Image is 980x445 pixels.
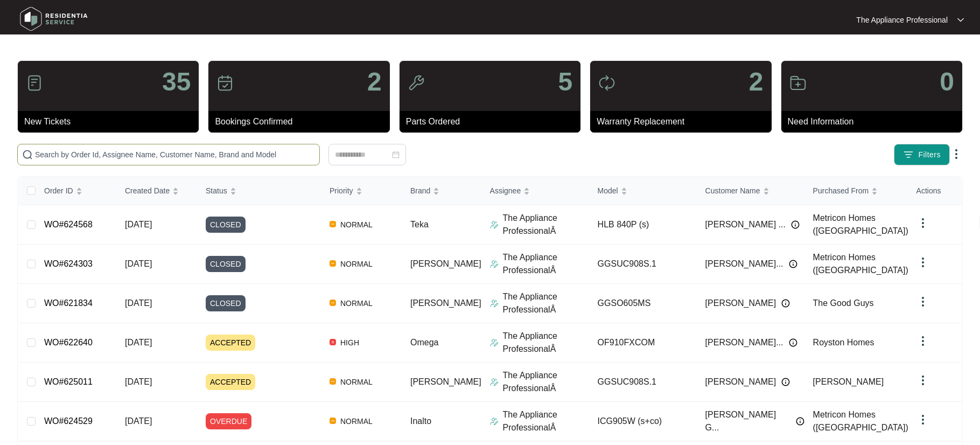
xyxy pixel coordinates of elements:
th: Status [197,177,321,205]
p: 0 [940,69,954,95]
span: [DATE] [125,220,152,229]
img: icon [789,74,807,92]
th: Customer Name [697,177,804,205]
img: dropdown arrow [916,335,929,347]
img: dropdown arrow [957,17,964,23]
p: The Appliance Professional [856,15,948,25]
span: NORMAL [336,415,377,428]
p: Warranty Replacement [597,115,771,128]
img: Assigner Icon [490,378,499,386]
img: dropdown arrow [916,413,929,426]
td: ICG905W (s+co) [589,402,697,441]
th: Assignee [481,177,589,205]
span: CLOSED [206,256,246,272]
span: Priority [330,185,353,197]
span: NORMAL [336,297,377,310]
img: Info icon [796,417,804,426]
a: WO#622640 [44,338,93,347]
span: Filters [918,149,941,161]
span: Inalto [410,416,431,426]
img: dropdown arrow [916,295,929,308]
span: Brand [410,185,430,197]
th: Priority [321,177,402,205]
span: [DATE] [125,298,152,308]
img: icon [216,74,234,92]
img: icon [598,74,615,92]
span: Model [598,185,618,197]
th: Model [589,177,697,205]
span: HIGH [336,336,363,349]
a: WO#624303 [44,259,93,268]
span: NORMAL [336,258,377,270]
p: The Appliance ProfessionalÂ [503,408,589,434]
img: dropdown arrow [916,217,929,230]
img: dropdown arrow [950,148,963,161]
span: [PERSON_NAME] [410,259,481,268]
img: Vercel Logo [330,378,336,385]
p: Need Information [788,115,962,128]
td: GGSO605MS [589,284,697,323]
td: GGSUC908S.1 [589,245,697,284]
span: OVERDUE [206,413,251,429]
th: Created Date [116,177,197,205]
span: ACCEPTED [206,374,255,390]
td: HLB 840P (s) [589,205,697,245]
img: filter icon [903,149,914,160]
p: The Appliance ProfessionalÂ [503,369,589,395]
span: [PERSON_NAME] ... [705,218,786,231]
img: icon [26,74,43,92]
p: 5 [558,69,572,95]
span: [PERSON_NAME] [705,297,776,310]
span: [PERSON_NAME] G... [705,408,790,434]
img: Assigner Icon [490,338,499,347]
p: 35 [162,69,191,95]
span: [DATE] [125,338,152,347]
span: NORMAL [336,218,377,231]
span: ACCEPTED [206,335,255,351]
span: Order ID [44,185,73,197]
span: Metricon Homes ([GEOGRAPHIC_DATA]) [813,410,908,432]
img: Info icon [781,378,790,386]
img: Vercel Logo [330,221,336,227]
span: The Good Guys [813,298,874,308]
span: NORMAL [336,376,377,388]
span: CLOSED [206,295,246,311]
a: WO#621834 [44,298,93,308]
img: dropdown arrow [916,256,929,269]
input: Search by Order Id, Assignee Name, Customer Name, Brand and Model [35,149,315,161]
span: [DATE] [125,416,152,426]
img: Assigner Icon [490,299,499,308]
p: The Appliance ProfessionalÂ [503,212,589,238]
img: Info icon [791,220,800,229]
img: Info icon [781,299,790,308]
img: Info icon [789,260,797,268]
span: Omega [410,338,438,347]
a: WO#624529 [44,416,93,426]
td: GGSUC908S.1 [589,363,697,402]
th: Order ID [36,177,116,205]
span: Purchased From [813,185,869,197]
img: Info icon [789,338,797,347]
img: icon [408,74,425,92]
p: New Tickets [24,115,199,128]
img: Assigner Icon [490,260,499,268]
span: [PERSON_NAME] [410,298,481,308]
p: Bookings Confirmed [215,115,389,128]
p: The Appliance ProfessionalÂ [503,330,589,356]
span: Metricon Homes ([GEOGRAPHIC_DATA]) [813,253,908,275]
button: filter iconFilters [894,144,950,165]
td: OF910FXCOM [589,323,697,363]
span: Assignee [490,185,521,197]
span: [DATE] [125,259,152,268]
th: Actions [908,177,962,205]
th: Purchased From [804,177,912,205]
span: [DATE] [125,377,152,386]
p: Parts Ordered [406,115,580,128]
span: Royston Homes [813,338,874,347]
p: 2 [367,69,382,95]
span: CLOSED [206,217,246,233]
img: Assigner Icon [490,220,499,229]
span: Status [206,185,227,197]
p: 2 [749,69,764,95]
p: The Appliance ProfessionalÂ [503,290,589,316]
